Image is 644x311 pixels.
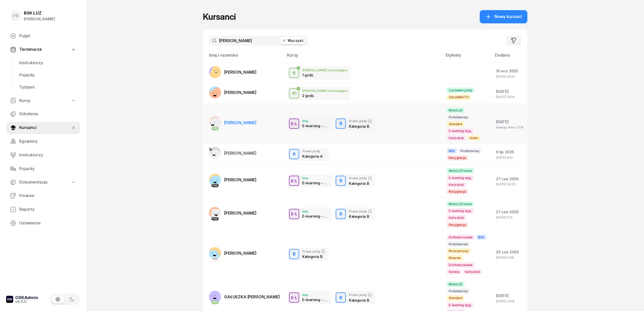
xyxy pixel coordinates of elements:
div: Prawo jazdy [349,209,372,213]
a: Ustawienia [6,217,80,229]
span: [PERSON_NAME] [224,70,257,75]
span: Nowy kursant [494,13,522,20]
div: E-learning - 90 dni [302,298,329,302]
button: B [336,176,346,186]
span: Kursanci [19,124,71,131]
div: Inny [302,210,329,213]
div: A1 [290,89,298,98]
span: Karta druk [447,215,466,220]
span: Terminarze [19,46,42,53]
div: E-learning - 90 dni [302,181,329,185]
div: [DATE] [496,292,523,299]
a: PKK[PERSON_NAME] [209,247,257,259]
span: E-learning wyg. [447,302,474,308]
div: [PERSON_NAME] doszkalające [302,69,348,72]
button: A1 [289,88,299,99]
span: Rezygnacja [447,222,468,227]
div: [PERSON_NAME] doszkalające [302,89,348,92]
a: Instruktorzy [15,57,80,69]
div: E-L [289,294,299,301]
div: 25 cze 2025 [496,249,523,255]
div: Prawo jazdy [302,249,325,253]
th: Kursy [284,52,443,63]
span: Standard [447,295,464,301]
th: Dodano [492,52,527,63]
span: Pulpit [19,33,76,39]
div: Inny [302,119,329,123]
button: E-L [289,176,299,186]
span: MotoLUZ [447,108,464,113]
div: miesiąc temu 12:14 [496,126,523,129]
span: Z prawem jazdy [447,88,474,93]
div: E-learning - 90 dni [302,214,329,218]
span: [PERSON_NAME] [224,120,257,125]
div: 2 godz. [302,93,329,98]
a: Pojazdy [15,69,80,81]
button: B [336,119,346,129]
span: Podstawowy [447,114,470,120]
span: Rezygnacja [447,189,468,194]
div: A [291,150,298,158]
div: [DATE] 8:13 [496,156,523,159]
div: E-L [289,178,299,184]
div: [DATE] 15:08 [496,95,523,99]
div: [DATE] 21:09 [496,300,523,303]
button: Nowy kursant [480,10,527,23]
button: A [289,149,299,159]
th: Imię i nazwisko [203,52,284,63]
th: Etykiety [443,52,492,63]
button: B [289,249,299,259]
div: PKK [211,127,219,130]
div: E-L [289,121,299,127]
div: PKK [211,184,219,187]
div: B [337,119,344,128]
span: Ustawienia [19,220,76,226]
a: PKK[PERSON_NAME] [209,117,257,129]
span: Kariera [447,269,461,274]
a: Terminarze [6,44,80,55]
div: [DATE] [496,88,523,95]
div: Inny [302,293,329,297]
div: B [337,176,344,185]
div: 9 lip 2025 [496,149,523,155]
span: Rezygnacja [447,155,468,160]
span: Karta druk [447,182,466,187]
div: Prawo jazdy [349,293,372,297]
button: Wyczyść [280,37,305,44]
div: Inny [302,176,329,180]
button: B [289,68,299,78]
a: Pulpit [6,30,80,42]
span: Karta druk [463,269,482,274]
span: Raporty [19,206,76,213]
a: Instruktorzy [6,149,80,161]
span: Egzaminy [19,138,76,145]
span: BSK [447,148,457,154]
div: [DATE] 20:23 [496,183,523,186]
a: [PERSON_NAME] [209,86,257,99]
div: B [291,250,298,258]
div: [DATE] 20:01 [496,75,523,78]
span: Podstawowy [447,241,470,247]
div: OSKAdmin [15,296,38,300]
a: Tydzień [15,81,80,93]
span: E-learning wyg. [447,128,474,134]
span: [PERSON_NAME] [224,251,257,256]
span: Rozszerzony [447,248,470,254]
div: E-L [289,211,299,217]
div: PKK [211,217,219,220]
span: [PERSON_NAME] [224,90,257,95]
span: SzkołaMOTO [447,94,471,100]
div: B [337,210,344,218]
span: PB [13,14,19,18]
div: Prawo jazdy [349,119,372,123]
button: B [336,292,346,303]
span: GAŁUSZKA [PERSON_NAME] [224,294,280,299]
span: Ekspres [447,255,463,260]
span: E-learning wyg. [447,208,474,214]
a: Egzaminy [6,135,80,148]
div: B [337,293,344,302]
span: [PERSON_NAME] [224,151,257,156]
a: Kursanci [6,122,80,134]
span: Finanse [19,192,76,199]
div: BSK LUZ [24,11,55,15]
